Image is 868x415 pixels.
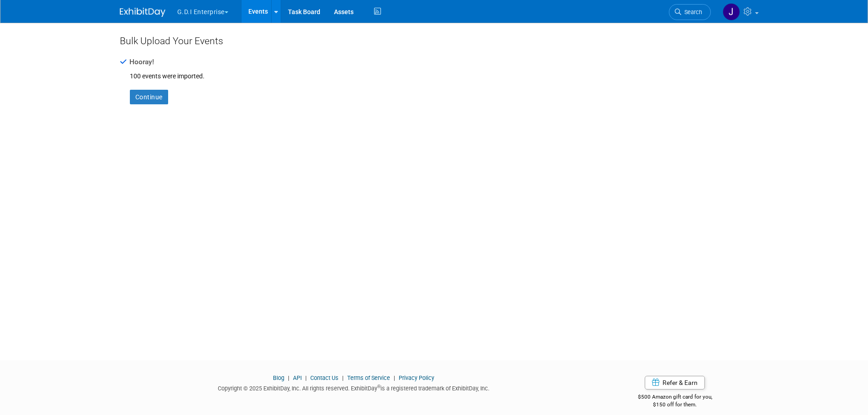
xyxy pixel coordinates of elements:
[130,90,168,104] a: Continue
[120,8,165,17] img: ExhibitDay
[391,374,397,381] span: |
[669,4,711,20] a: Search
[310,374,339,381] a: Contact Us
[293,374,302,381] a: API
[120,67,749,81] div: 100 events were imported.
[681,9,702,15] span: Search
[273,374,284,381] a: Blog
[601,387,749,408] div: $500 Amazon gift card for you,
[120,34,749,48] div: Bulk Upload Your Events
[601,401,749,409] div: $150 off for them.
[645,376,705,389] a: Refer & Earn
[723,3,740,20] img: Jillian Cardullias
[303,374,309,381] span: |
[340,374,346,381] span: |
[120,382,588,393] div: Copyright © 2025 ExhibitDay, Inc. All rights reserved. ExhibitDay is a registered trademark of Ex...
[399,374,434,381] a: Privacy Policy
[286,374,292,381] span: |
[377,384,380,389] sup: ®
[120,57,749,67] div: Hooray!
[347,374,390,381] a: Terms of Service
